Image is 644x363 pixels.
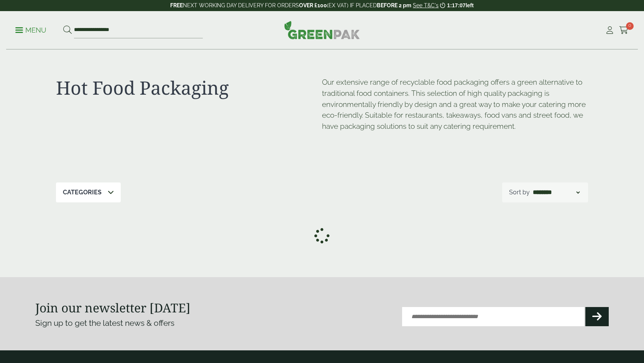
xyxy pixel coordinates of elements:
[509,188,530,197] p: Sort by
[413,2,439,8] a: See T&C's
[284,21,360,39] img: GreenPak Supplies
[63,188,102,197] p: Categories
[35,317,293,329] p: Sign up to get the latest news & offers
[619,25,629,36] a: 0
[322,77,588,132] p: Our extensive range of recyclable food packaging offers a green alternative to traditional food c...
[531,188,581,197] select: Shop order
[15,26,46,35] p: Menu
[626,22,634,30] span: 0
[619,26,629,34] i: Cart
[35,299,191,316] strong: Join our newsletter [DATE]
[299,2,327,8] strong: OVER £100
[447,2,465,8] span: 1:17:07
[170,2,183,8] strong: FREE
[322,139,323,140] p: [URL][DOMAIN_NAME]
[605,26,614,34] i: My Account
[56,77,322,99] h1: Hot Food Packaging
[15,26,46,33] a: Menu
[466,2,474,8] span: left
[377,2,411,8] strong: BEFORE 2 pm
